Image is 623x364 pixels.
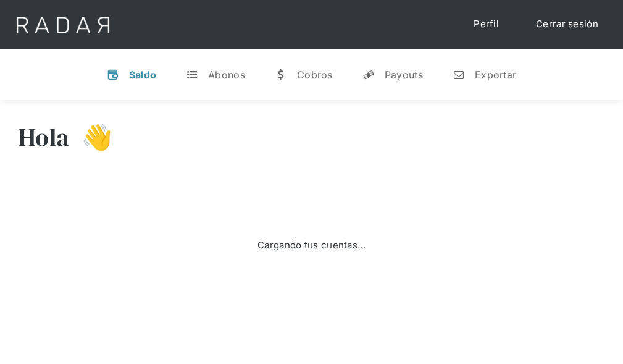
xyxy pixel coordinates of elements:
div: y [362,69,375,81]
div: n [453,69,465,81]
div: Payouts [385,69,423,81]
div: v [107,69,119,81]
div: w [275,69,287,81]
div: Saldo [129,69,157,81]
div: Cargando tus cuentas... [257,239,366,253]
div: Abonos [208,69,245,81]
a: Cerrar sesión [524,12,611,36]
div: t [186,69,198,81]
div: Exportar [475,69,516,81]
h3: 👋 [69,122,112,153]
div: Cobros [297,69,333,81]
h3: Hola [19,122,69,153]
a: Perfil [461,12,511,36]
